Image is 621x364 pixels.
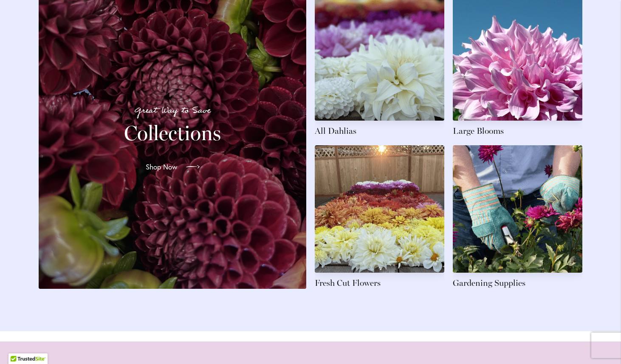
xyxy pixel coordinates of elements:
[146,162,178,172] span: Shop Now
[49,104,296,118] p: Great Way to Save
[139,155,206,179] a: Shop Now
[49,121,296,145] h2: Collections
